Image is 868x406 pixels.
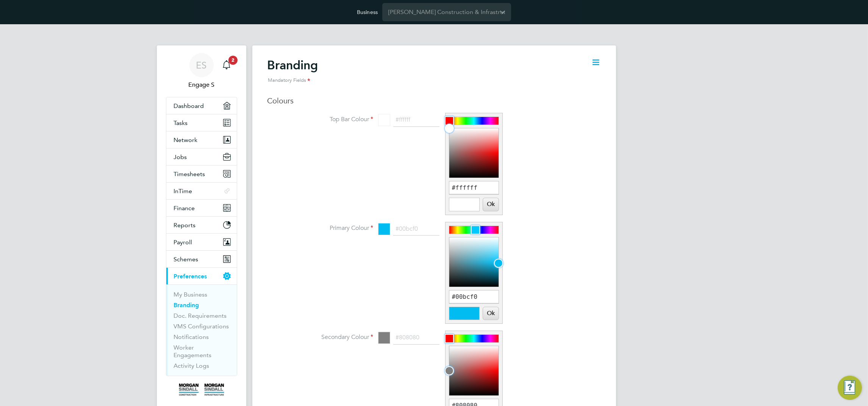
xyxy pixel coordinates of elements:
span: Payroll [174,239,192,246]
span: Finance [174,205,195,212]
a: Go to home page [166,384,237,396]
span: Timesheets [174,170,205,178]
button: Payroll [166,234,237,250]
button: Engage Resource Center [838,376,862,400]
a: 2 [219,53,234,77]
span: 2 [228,56,238,65]
span: Jobs [174,153,187,161]
div: Mandatory Fields [267,73,586,88]
div: Preferences [166,284,237,376]
button: Timesheets [166,166,237,182]
button: Network [166,131,237,148]
a: My Business [174,291,208,298]
a: Dashboard [166,97,237,114]
a: VMS Configurations [174,323,229,330]
input: Type a color name or hex value [449,181,499,194]
span: Network [174,136,198,144]
label: Secondary Colour [298,333,374,341]
label: Top Bar Colour [298,116,374,123]
a: Branding [174,301,199,309]
label: Primary Colour [298,224,374,232]
button: Reports [166,217,237,233]
a: ESEngage S [166,53,237,89]
span: Reports [174,222,196,229]
span: Schemes [174,256,199,263]
a: Notifications [174,333,209,340]
button: Jobs [166,148,237,165]
span: Tasks [174,119,188,126]
span: ES [196,60,207,70]
input: Type a color name or hex value [449,290,499,303]
a: Activity Logs [174,362,210,369]
button: Finance [166,200,237,216]
h2: Branding [267,58,586,88]
img: morgansindall-logo-retina.png [179,384,224,396]
span: Preferences [174,273,207,280]
span: InTime [174,187,192,195]
a: Worker Engagements [174,344,212,359]
a: Tasks [166,114,237,131]
button: Ok [483,307,498,320]
button: Ok [483,198,498,211]
span: Dashboard [174,102,204,109]
span: Engage S [166,80,237,89]
button: InTime [166,183,237,199]
label: Business [357,9,378,16]
a: Doc. Requirements [174,312,227,319]
button: Preferences [166,268,237,284]
h3: Colours [267,96,601,106]
button: Schemes [166,251,237,267]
